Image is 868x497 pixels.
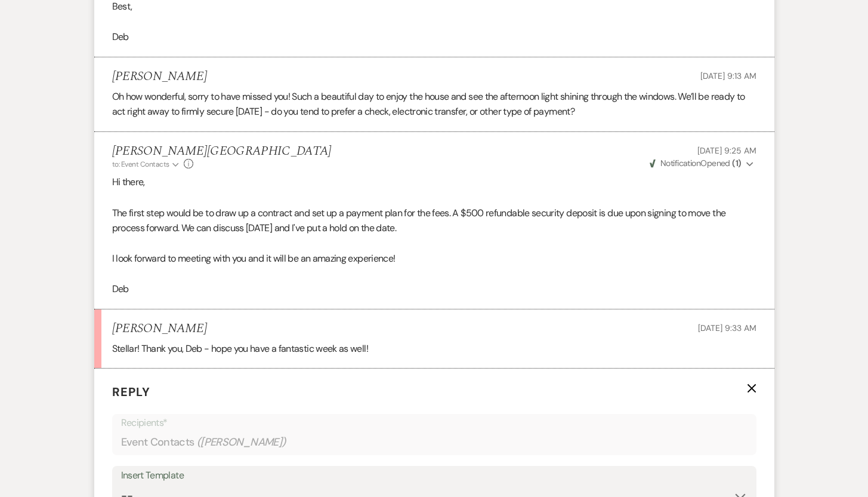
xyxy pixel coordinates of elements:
[121,467,747,484] div: Insert Template
[112,69,207,84] h5: [PERSON_NAME]
[112,144,332,159] h5: [PERSON_NAME][GEOGRAPHIC_DATA]
[112,159,181,170] button: to: Event Contacts
[648,157,756,170] button: NotificationOpened (1)
[197,434,286,450] span: ( [PERSON_NAME] )
[121,415,747,431] p: Recipients*
[112,29,756,45] p: Deb
[112,251,756,266] p: I look forward to meeting with you and it will be an amazing experience!
[700,70,756,81] span: [DATE] 9:13 AM
[112,341,756,357] p: Stellar! Thank you, Deb - hope you have a fantastic week as well!
[121,431,747,454] div: Event Contacts
[698,323,756,333] span: [DATE] 9:33 AM
[112,174,756,190] p: Hi there,
[112,281,756,297] p: Deb
[112,89,756,119] p: Oh how wonderful, sorry to have missed you! Such a beautiful day to enjoy the house and see the a...
[650,158,742,168] span: Opened
[732,158,741,168] strong: ( 1 )
[112,321,207,336] h5: [PERSON_NAME]
[112,384,150,400] span: Reply
[697,145,756,156] span: [DATE] 9:25 AM
[660,158,700,168] span: Notification
[112,205,756,236] p: The first step would be to draw up a contract and set up a payment plan for the fees. A $500 refu...
[112,159,169,169] span: to: Event Contacts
